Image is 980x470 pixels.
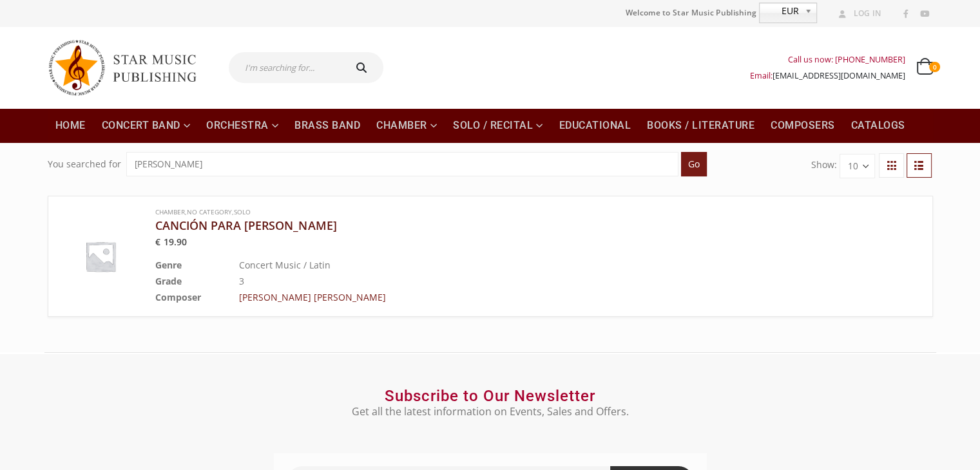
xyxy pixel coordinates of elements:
b: Grade [155,275,182,287]
a: Books / Literature [639,108,762,143]
a: Orchestra [198,108,286,143]
div: You searched for [48,152,121,176]
span: Welcome to Star Music Publishing [626,3,757,23]
b: Composer [155,291,201,303]
a: [EMAIL_ADDRESS][DOMAIN_NAME] [773,70,905,81]
a: CANCIÓN PARA [PERSON_NAME] [155,218,858,233]
bdi: 19.90 [155,236,187,248]
a: Solo / Recital [445,108,551,143]
a: Catalogs [843,108,913,143]
div: Call us now: [PHONE_NUMBER] [750,52,905,68]
a: Home [48,108,93,143]
img: Star Music Publishing [48,33,209,102]
a: Chamber [369,108,445,143]
button: Search [343,52,384,83]
h2: Subscribe to Our Newsletter [274,386,707,406]
span: , , [155,207,858,218]
a: Chamber [155,207,185,216]
b: Genre [155,259,182,271]
span: € [155,236,160,248]
a: Educational [552,108,639,143]
a: Solo [234,207,251,216]
input: Go [681,152,707,176]
td: Concert Music / Latin [239,257,858,273]
a: Facebook [898,6,914,23]
a: No Category [187,207,232,216]
p: Get all the latest information on Events, Sales and Offers. [274,404,707,419]
td: 3 [239,273,858,289]
img: Placeholder [59,214,142,298]
form: Show: [811,154,875,178]
span: 0 [929,62,939,72]
a: Youtube [916,6,933,23]
input: I'm searching for... [229,52,343,83]
a: Log In [834,5,881,22]
a: [PERSON_NAME] [PERSON_NAME] [239,291,386,303]
a: Concert Band [94,108,198,143]
a: Brass Band [287,108,368,143]
span: EUR [760,3,800,19]
a: Composers [763,108,843,143]
div: Email: [750,68,905,84]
